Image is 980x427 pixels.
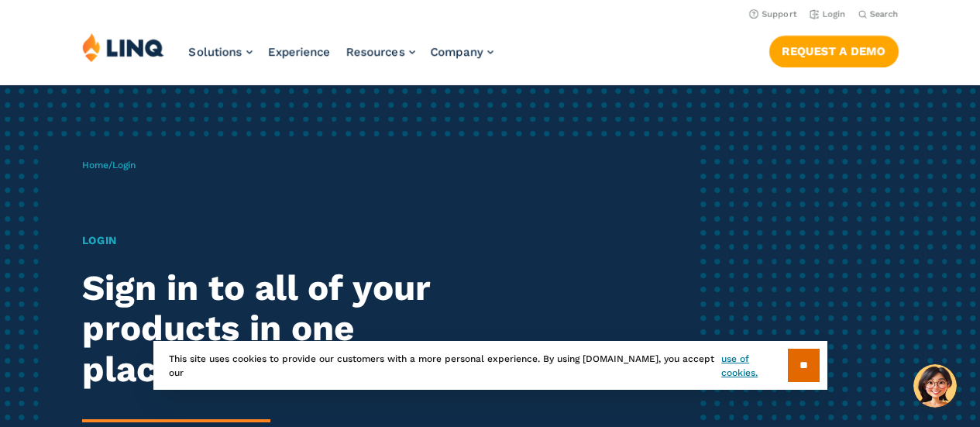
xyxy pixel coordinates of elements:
[346,45,405,59] span: Resources
[721,352,787,380] a: use of cookies.
[82,268,459,391] h2: Sign in to all of your products in one place.
[858,9,899,20] button: Open Search Bar
[82,33,164,62] img: LINQ | K‑12 Software
[431,45,493,59] a: Company
[346,45,415,59] a: Resources
[913,364,957,408] button: Hello, have a question? Let’s chat.
[153,341,827,390] div: This site uses cookies to provide our customers with a more personal experience. By using [DOMAIN...
[749,9,797,19] a: Support
[82,160,108,170] a: Home
[189,33,493,84] nav: Primary Navigation
[112,160,136,170] span: Login
[769,36,899,67] a: Request a Demo
[769,33,899,67] nav: Button Navigation
[82,232,459,249] h1: Login
[189,45,253,59] a: Solutions
[189,45,242,59] span: Solutions
[431,45,483,59] span: Company
[810,9,846,19] a: Login
[82,160,136,170] span: /
[870,9,899,19] span: Search
[268,45,331,59] a: Experience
